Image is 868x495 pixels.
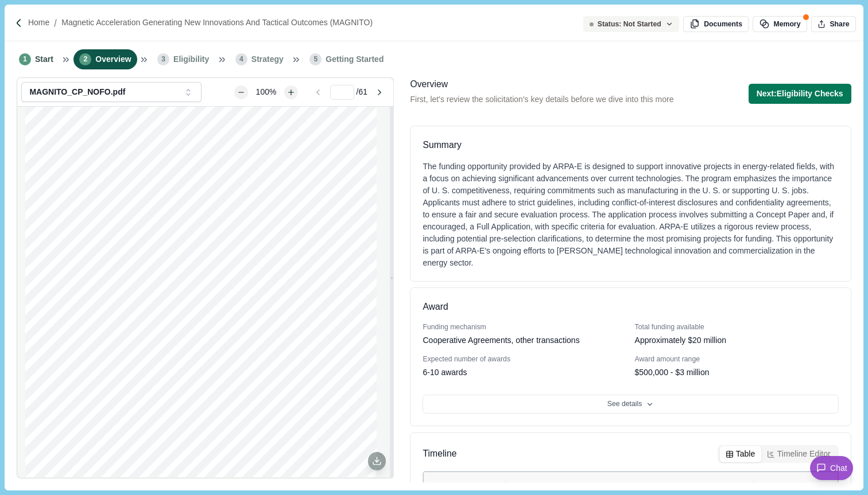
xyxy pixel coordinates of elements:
[153,149,249,157] span: FINANCIAL ASSISTANCE
[94,288,307,298] span: INNOVATIONS AND TACTICAL OUTCOMES
[14,18,24,28] img: Forward slash icon
[250,86,282,98] div: 100%
[423,300,448,314] h3: Award
[243,326,257,333] span: FOA
[517,482,537,490] span: Name
[635,354,839,365] div: Award amount range
[284,85,298,99] button: Zoom in
[423,334,579,346] div: Cooperative Agreements, other transactions
[130,158,273,166] span: NOTICE OF FUNDING OPPORTUNITY
[231,475,234,481] span: -
[309,53,321,65] span: 5
[765,482,792,490] span: Actions
[369,85,389,99] button: Go to next page
[423,395,838,414] button: See details
[321,251,330,259] span: E)
[21,82,201,102] button: MAGNITO_CP_NOFO.pdf
[226,475,228,481] span: -
[235,53,247,65] span: 4
[173,300,229,310] span: (MAGNITO)
[194,475,210,481] span: [URL]
[173,53,209,65] span: Eligibility
[423,161,838,269] div: The funding opportunity provided by ARPA-E is designed to support innovative projects in energy-r...
[67,475,85,481] span: NOFO
[25,107,385,477] div: grid
[130,318,200,325] span: Announcement Type:
[61,17,373,29] a: Magnetic Acceleration Generating New Innovations and Tactical Outcomes (MAGNITO)
[761,446,836,462] button: Timeline Editor
[410,77,673,92] div: Overview
[423,138,838,153] div: Summary
[19,53,31,65] span: 1
[325,53,383,65] span: Getting Started
[139,260,262,268] span: U.S. DEPARTMENT OF ENERGY
[148,475,150,481] span: -
[356,86,367,98] span: / 61
[830,462,847,474] span: Chat
[85,475,147,481] span: s are posted on ARPA
[241,326,243,333] span: -
[35,53,53,65] span: Start
[73,251,247,259] span: ADVANCED RESEARCH PROJECTS AGENCY
[234,85,248,99] button: Zoom out
[277,475,334,481] span: ), [DOMAIN_NAME]
[29,87,179,97] div: MAGNITO_CP_NOFO.pdf
[95,53,131,65] span: Overview
[150,475,195,481] span: E eXCHANGE (
[319,251,321,259] span: -
[28,17,49,29] a: Home
[635,367,710,379] div: $500,000 - $3 million
[423,447,456,461] span: Timeline
[434,482,450,490] span: Date
[720,446,761,462] button: Table
[257,251,319,259] span: ENERGY (ARPA
[410,93,673,106] span: First, let's review the solicitation's key details before we dive into this more
[257,326,259,333] span: -
[234,475,301,481] span: [DOMAIN_NAME][URL]
[423,354,626,365] div: Expected number of awards
[82,276,320,287] span: MAGNETIC ACCELERATION GENERATING NEW
[423,322,626,333] div: Funding mechanism
[635,322,839,333] div: Total funding available
[145,334,257,341] span: Assistance Listing Number 81.135
[635,334,727,346] div: Approximately $20 million
[228,475,231,481] span: e
[308,85,328,99] button: Go to previous page
[749,84,851,104] button: Next:Eligibility Checks
[49,18,61,28] img: Forward slash icon
[157,53,169,65] span: 3
[116,326,241,333] span: Notice of Funding Opportunity No. DE
[79,53,91,65] span: 2
[810,456,853,480] button: Chat
[250,251,255,259] span: –
[259,326,286,333] span: 0003590
[423,367,467,379] div: 6-10 awards
[251,53,284,65] span: Strategy
[202,318,272,325] span: Initial Announcement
